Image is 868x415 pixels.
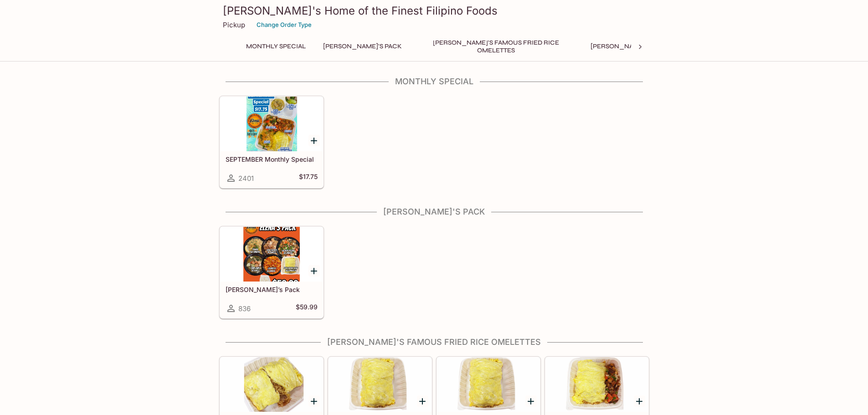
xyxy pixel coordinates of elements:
[219,207,649,217] h4: [PERSON_NAME]'s Pack
[241,40,311,53] button: Monthly Special
[634,395,645,407] button: Add Lechon Special Fried Rice Omelette
[219,337,649,347] h4: [PERSON_NAME]'s Famous Fried Rice Omelettes
[308,135,320,146] button: Add SEPTEMBER Monthly Special
[308,265,320,277] button: Add Elena’s Pack
[220,357,323,412] div: Pork Adobo Fried Rice Omelette
[220,97,323,151] div: SEPTEMBER Monthly Special
[437,357,540,412] div: Sweet Longanisa “Odeng” Omelette
[220,96,324,188] a: SEPTEMBER Monthly Special2401$17.75
[220,226,324,318] a: [PERSON_NAME]’s Pack836$59.99
[414,40,578,53] button: [PERSON_NAME]'s Famous Fried Rice Omelettes
[417,395,428,407] button: Add Regular Fried Rice Omelette
[525,395,537,407] button: Add Sweet Longanisa “Odeng” Omelette
[220,227,323,282] div: Elena’s Pack
[308,395,320,407] button: Add Pork Adobo Fried Rice Omelette
[586,40,702,53] button: [PERSON_NAME]'s Mixed Plates
[238,174,254,183] span: 2401
[219,77,649,87] h4: Monthly Special
[238,304,251,313] span: 836
[329,357,431,412] div: Regular Fried Rice Omelette
[252,18,316,32] button: Change Order Type
[223,20,245,29] p: Pickup
[223,4,646,18] h3: [PERSON_NAME]'s Home of the Finest Filipino Foods
[299,173,318,184] h5: $17.75
[545,357,648,412] div: Lechon Special Fried Rice Omelette
[226,155,318,163] h5: SEPTEMBER Monthly Special
[226,286,318,293] h5: [PERSON_NAME]’s Pack
[296,303,318,314] h5: $59.99
[318,40,407,53] button: [PERSON_NAME]'s Pack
